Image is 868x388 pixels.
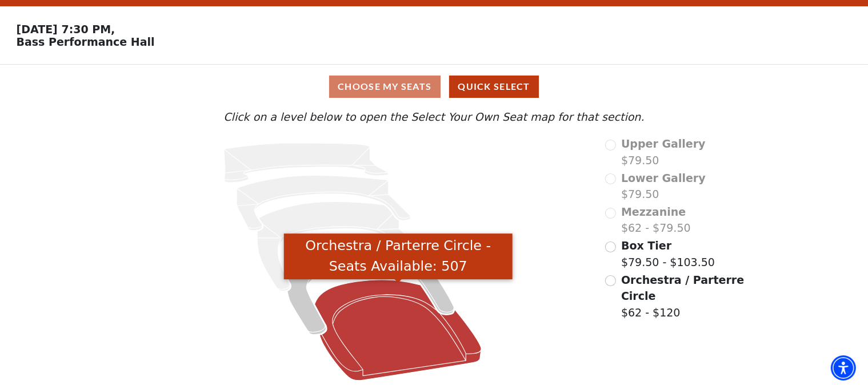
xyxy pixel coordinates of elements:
input: Orchestra / Parterre Circle$62 - $120 [605,275,616,286]
span: Mezzanine [621,205,686,218]
label: $79.50 - $103.50 [621,237,715,270]
input: Box Tier$79.50 - $103.50 [605,241,616,252]
span: Lower Gallery [621,172,706,184]
p: Click on a level below to open the Select Your Own Seat map for that section. [117,109,751,125]
label: $62 - $120 [621,272,746,321]
div: Accessibility Menu [831,355,856,381]
path: Lower Gallery - Seats Available: 0 [237,176,410,231]
span: Upper Gallery [621,137,706,150]
path: Orchestra / Parterre Circle - Seats Available: 507 [315,280,481,381]
label: $79.50 [621,136,706,168]
span: Orchestra / Parterre Circle [621,274,744,303]
div: Orchestra / Parterre Circle - Seats Available: 507 [284,233,513,280]
label: $79.50 [621,170,706,203]
path: Upper Gallery - Seats Available: 0 [224,143,389,183]
button: Quick Select [449,76,539,98]
span: Box Tier [621,239,671,252]
label: $62 - $79.50 [621,204,691,236]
